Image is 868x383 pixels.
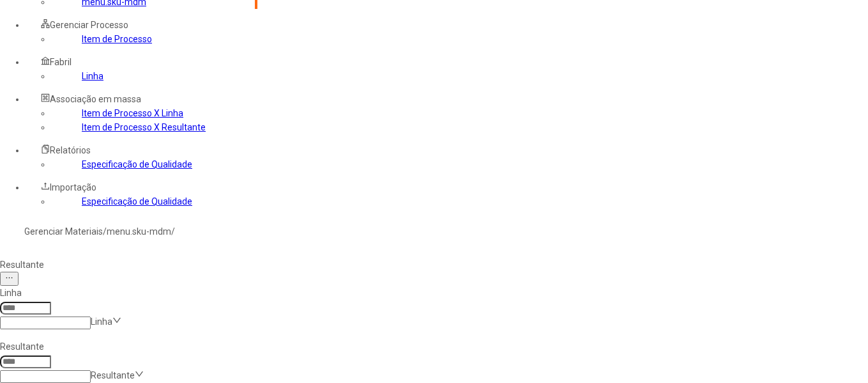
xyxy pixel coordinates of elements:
[82,34,152,44] a: Item de Processo
[91,317,112,327] nz-select-placeholder: Linha
[50,182,96,192] span: Importação
[50,145,91,155] span: Relatórios
[171,226,175,237] nz-breadcrumb-separator: /
[50,20,128,30] span: Gerenciar Processo
[82,196,192,207] a: Especificação de Qualidade
[82,159,192,169] a: Especificação de Qualidade
[82,108,183,118] a: Item de Processo X Linha
[82,71,103,81] a: Linha
[107,226,171,237] a: menu.sku-mdm
[91,370,135,380] nz-select-placeholder: Resultante
[103,226,107,237] nz-breadcrumb-separator: /
[50,94,141,104] span: Associação em massa
[24,226,103,237] a: Gerenciar Materiais
[50,57,72,67] span: Fabril
[82,122,206,132] a: Item de Processo X Resultante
